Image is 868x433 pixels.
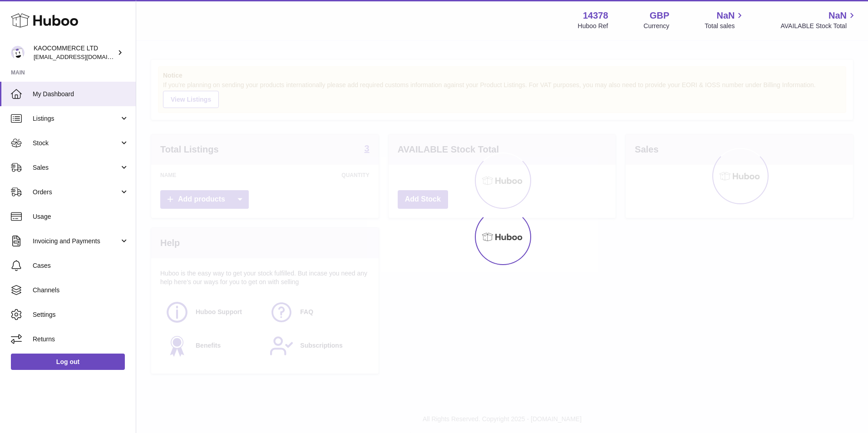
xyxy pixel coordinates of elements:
[716,10,735,22] span: NaN
[34,53,133,60] span: [EMAIL_ADDRESS][DOMAIN_NAME]
[33,237,119,246] span: Invoicing and Payments
[33,90,129,98] span: My Dashboard
[33,335,129,344] span: Returns
[644,22,670,30] div: Currency
[33,286,129,295] span: Channels
[33,114,119,123] span: Listings
[650,10,669,22] strong: GBP
[33,163,119,172] span: Sales
[578,22,608,30] div: Huboo Ref
[11,46,25,59] img: internalAdmin-14378@internal.huboo.com
[583,10,608,22] strong: 14378
[33,212,129,221] span: Usage
[33,261,129,270] span: Cases
[11,354,125,370] a: Log out
[829,10,847,22] span: NaN
[705,10,745,30] a: NaN Total sales
[780,10,857,30] a: NaN AVAILABLE Stock Total
[33,139,119,148] span: Stock
[780,22,857,30] span: AVAILABLE Stock Total
[705,22,745,30] span: Total sales
[33,188,119,197] span: Orders
[33,310,129,319] span: Settings
[34,44,115,61] div: KAOCOMMERCE LTD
